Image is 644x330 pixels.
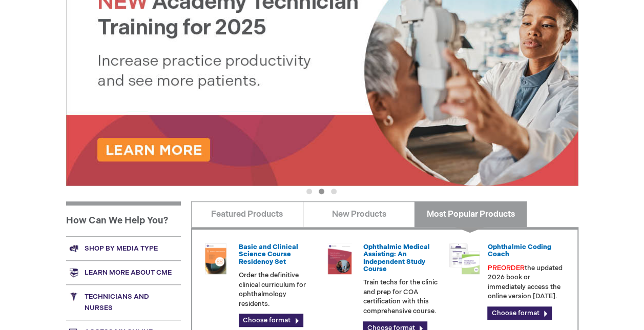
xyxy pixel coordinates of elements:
a: Choose format [239,314,303,327]
button: 1 of 3 [306,189,312,194]
a: Ophthalmic Medical Assisting: An Independent Study Course [363,243,429,273]
a: New Products [303,201,415,227]
p: Train techs for the clinic and prep for COA certification with this comprehensive course. [363,278,441,316]
h1: How Can We Help You? [66,201,181,236]
p: the updated 2026 book or immediately access the online version [DATE]. [487,263,565,301]
a: Featured Products [191,201,303,227]
a: Most Popular Products [414,201,527,227]
button: 2 of 3 [319,189,324,194]
button: 3 of 3 [331,189,337,194]
p: Order the definitive clinical curriculum for ophthalmology residents. [239,271,317,308]
font: PREORDER [487,264,524,272]
a: Choose format [487,306,552,320]
img: CODNGU.png [449,243,480,274]
a: Learn more about CME [66,260,181,284]
a: Technicians and nurses [66,284,181,320]
a: Shop by media type [66,236,181,260]
img: 02850963u_47.png [200,243,231,274]
a: Ophthalmic Coding Coach [487,243,551,258]
img: 0219007u_51.png [324,243,355,274]
a: Basic and Clinical Science Course Residency Set [239,243,298,266]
